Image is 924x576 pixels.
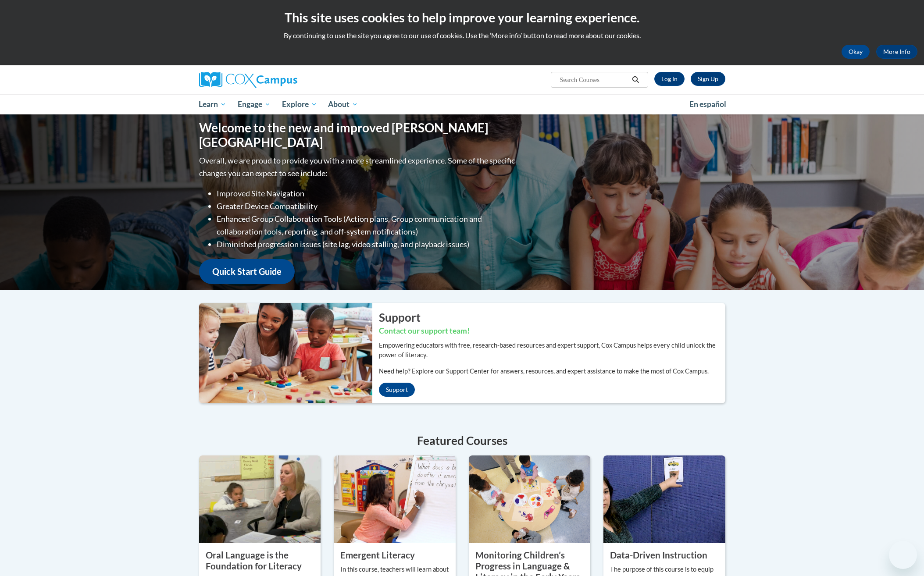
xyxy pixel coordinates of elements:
span: Engage [238,99,271,110]
iframe: Button to launch messaging window [889,541,917,569]
span: Explore [282,99,317,110]
a: About [322,94,364,114]
property: Data-Driven Instruction [610,550,707,560]
button: Okay [842,45,870,59]
h2: This site uses cookies to help improve your learning experience. [7,9,917,26]
img: Oral Language is the Foundation for Literacy [199,455,321,543]
li: Improved Site Navigation [217,187,517,200]
a: En español [684,95,732,114]
span: Learn [199,99,226,110]
img: Monitoring Children’s Progress in Language & Literacy in the Early Years [469,455,591,543]
h2: Support [379,309,725,325]
a: Learn [193,94,232,114]
img: Cox Campus [199,72,297,88]
span: About [328,99,358,110]
button: Search [629,75,642,85]
h1: Welcome to the new and improved [PERSON_NAME][GEOGRAPHIC_DATA] [199,121,517,150]
p: Need help? Explore our Support Center for answers, resources, and expert assistance to make the m... [379,366,725,376]
p: By continuing to use the site you agree to our use of cookies. Use the ‘More info’ button to read... [7,31,917,40]
img: Data-Driven Instruction [603,455,725,543]
p: Overall, we are proud to provide you with a more streamlined experience. Some of the specific cha... [199,154,517,180]
a: Engage [232,94,276,114]
li: Diminished progression issues (site lag, video stalling, and playback issues) [217,238,517,251]
a: Register [691,72,725,86]
input: Search Courses [559,75,629,85]
img: Emergent Literacy [334,455,456,543]
h3: Contact our support team! [379,326,725,337]
span: En español [689,100,726,109]
p: Empowering educators with free, research-based resources and expert support, Cox Campus helps eve... [379,341,725,360]
h4: Featured Courses [199,432,725,449]
img: ... [193,303,372,403]
property: Emergent Literacy [340,550,415,560]
li: Enhanced Group Collaboration Tools (Action plans, Group communication and collaboration tools, re... [217,213,517,238]
a: More Info [876,45,917,59]
property: Oral Language is the Foundation for Literacy [206,550,302,571]
a: Explore [276,94,323,114]
a: Quick Start Guide [199,259,295,284]
li: Greater Device Compatibility [217,200,517,213]
a: Support [379,383,415,397]
a: Cox Campus [199,72,366,88]
a: Log In [654,72,685,86]
div: Main menu [186,94,738,114]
